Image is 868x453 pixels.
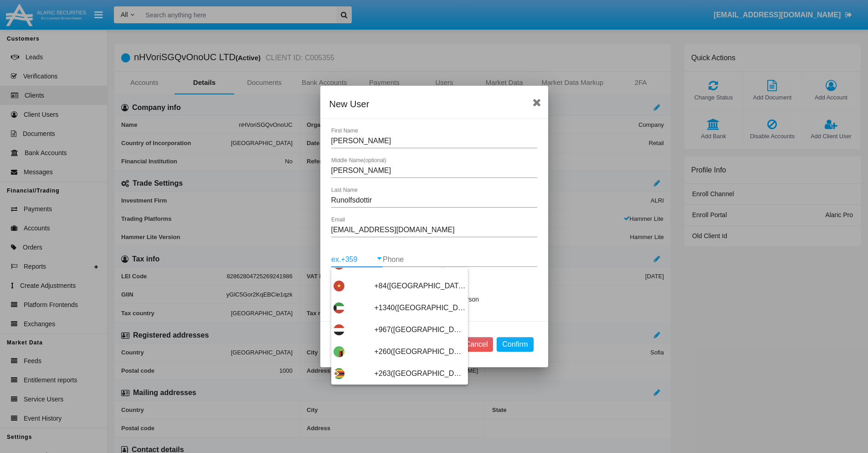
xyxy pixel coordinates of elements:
div: New User [329,97,539,111]
span: +1340([GEOGRAPHIC_DATA], [GEOGRAPHIC_DATA]) [375,297,466,319]
button: Cancel [460,337,493,352]
span: +84([GEOGRAPHIC_DATA]) [375,275,466,297]
span: +260([GEOGRAPHIC_DATA]) [375,341,466,363]
span: +263([GEOGRAPHIC_DATA]) [375,363,466,385]
button: Confirm [497,337,533,352]
span: +967([GEOGRAPHIC_DATA]) [375,319,466,341]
